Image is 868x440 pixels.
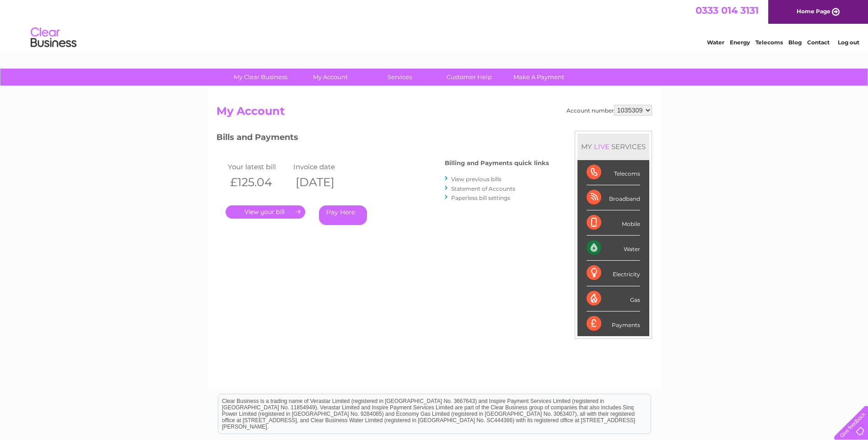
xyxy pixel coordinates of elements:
[223,69,298,86] a: My Clear Business
[216,131,549,147] h3: Bills and Payments
[587,261,640,286] div: Electricity
[566,105,652,116] div: Account number
[218,5,651,44] div: Clear Business is a trading name of Verastar Limited (registered in [GEOGRAPHIC_DATA] No. 3667643...
[501,69,577,86] a: Make A Payment
[451,176,501,182] a: View previous bills
[587,311,640,336] div: Payments
[451,185,515,192] a: Statement of Accounts
[362,69,437,86] a: Services
[587,185,640,210] div: Broadband
[226,173,291,192] th: £125.04
[587,286,640,311] div: Gas
[291,173,357,192] th: [DATE]
[730,39,750,46] a: Energy
[838,39,859,46] a: Log out
[788,39,802,46] a: Blog
[226,205,305,219] a: .
[587,210,640,236] div: Mobile
[577,134,649,160] div: MY SERVICES
[445,160,549,166] h4: Billing and Payments quick links
[587,160,640,185] div: Telecoms
[30,24,77,52] img: logo.png
[319,205,367,225] a: Pay Here
[755,39,783,46] a: Telecoms
[707,39,724,46] a: Water
[291,161,357,173] td: Invoice date
[592,142,611,151] div: LIVE
[807,39,830,46] a: Contact
[292,69,368,86] a: My Account
[226,161,291,173] td: Your latest bill
[695,5,759,16] a: 0333 014 3131
[216,105,652,122] h2: My Account
[431,69,507,86] a: Customer Help
[587,236,640,261] div: Water
[451,194,510,201] a: Paperless bill settings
